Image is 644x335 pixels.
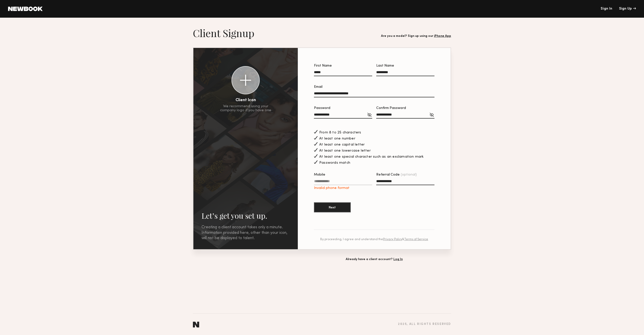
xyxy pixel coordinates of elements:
span: Passwords match [319,161,350,165]
div: Already have a client account? [297,258,451,261]
span: At least one lowercase letter [319,149,371,153]
a: iPhone App [434,35,451,38]
button: Next [314,202,351,212]
div: 2025 , all rights reserved [398,323,451,326]
span: (optional) [401,173,417,177]
input: Referral Code(optional) [376,179,434,185]
div: Password [314,106,372,110]
a: Sign In [601,7,612,11]
div: Client Icon [236,98,256,102]
div: Last Name [376,64,434,68]
span: At least one special character such as an exclamation mark [319,155,424,159]
span: At least one capital letter [319,143,365,147]
span: At least one number [319,137,355,141]
a: Privacy Policy [383,238,402,241]
div: We recommend using your company logo if you have one [220,104,271,113]
div: Creating a client account takes only a minute. Information provided here, other than your icon, w... [201,225,290,241]
h1: Client Signup [193,27,254,39]
input: Password [314,113,372,119]
div: Email [314,85,434,89]
div: Referral Code [376,173,434,177]
div: Sign Up [619,7,636,11]
div: Invalid phone format [314,186,372,190]
input: Email [314,92,434,97]
input: MobileInvalid phone format [314,179,372,185]
input: Confirm Password [376,113,434,119]
input: Last Name [376,70,434,76]
div: Confirm Password [376,106,434,110]
input: First Name [314,70,372,76]
a: Terms of Service [404,238,428,241]
h2: Let’s get you set up. [201,211,290,221]
div: First Name [314,64,372,68]
div: By proceeding, I agree and understand the & [314,238,434,241]
a: Log In [393,258,403,261]
div: Mobile [314,173,372,177]
span: From 8 to 25 characters [319,131,361,134]
div: Are you a model? Sign up using our [381,35,451,38]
